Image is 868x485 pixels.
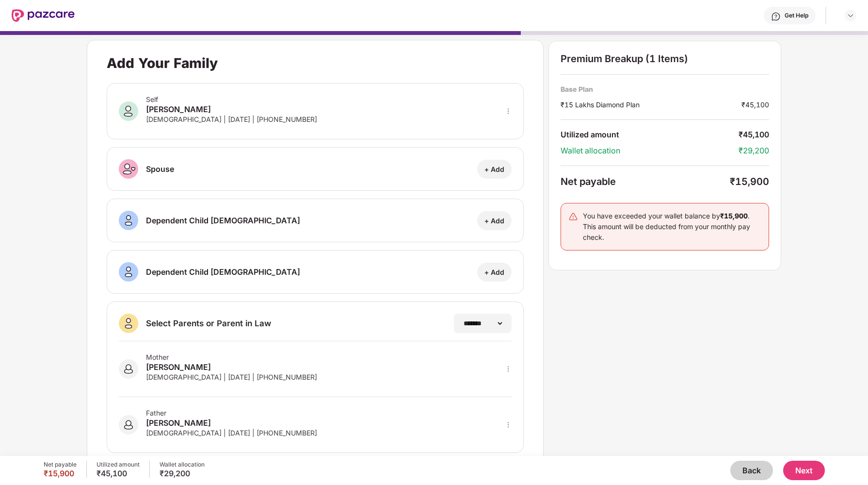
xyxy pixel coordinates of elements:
div: Dependent Child [DEMOGRAPHIC_DATA] [146,215,300,226]
div: Select Parents or Parent in Law [146,318,271,329]
div: ₹45,100 [739,130,769,140]
div: ₹45,100 [741,100,769,110]
div: + Add [484,165,504,174]
div: Dependent Child [DEMOGRAPHIC_DATA] [146,266,300,278]
img: svg+xml;base64,PHN2ZyB3aWR0aD0iNDAiIGhlaWdodD0iNDAiIHZpZXdCb3g9IjAgMCA0MCA0MCIgZmlsbD0ibm9uZSIgeG... [119,262,138,282]
button: Back [730,461,773,480]
img: New Pazcare Logo [12,9,75,22]
div: Self [146,95,317,103]
div: Base Plan [561,84,769,94]
span: more [505,421,512,428]
img: svg+xml;base64,PHN2ZyBpZD0iSGVscC0zMngzMiIgeG1sbnM9Imh0dHA6Ly93d3cudzMub3JnLzIwMDAvc3ZnIiB3aWR0aD... [771,12,781,21]
img: svg+xml;base64,PHN2ZyBpZD0iRHJvcGRvd24tMzJ4MzIiIHhtbG5zPSJodHRwOi8vd3d3LnczLm9yZy8yMDAwL3N2ZyIgd2... [847,12,854,19]
span: more [505,366,512,372]
b: ₹15,900 [720,212,748,220]
div: Get Help [785,12,808,19]
div: Add Your Family [107,55,218,71]
div: Net payable [561,176,730,187]
div: Wallet allocation [561,146,739,156]
div: ₹15 Lakhs Diamond Plan [561,100,741,110]
div: ₹45,100 [96,468,140,478]
img: svg+xml;base64,PHN2ZyB4bWxucz0iaHR0cDovL3d3dy53My5vcmcvMjAwMC9zdmciIHdpZHRoPSIyNCIgaGVpZ2h0PSIyNC... [568,212,578,221]
img: svg+xml;base64,PHN2ZyB3aWR0aD0iNDAiIGhlaWdodD0iNDAiIHZpZXdCb3g9IjAgMCA0MCA0MCIgZmlsbD0ibm9uZSIgeG... [119,359,138,379]
div: [PERSON_NAME] [146,103,317,115]
div: [PERSON_NAME] [146,417,317,429]
img: svg+xml;base64,PHN2ZyB3aWR0aD0iNDAiIGhlaWdodD0iNDAiIHZpZXdCb3g9IjAgMCA0MCA0MCIgZmlsbD0ibm9uZSIgeG... [119,415,138,435]
div: [DEMOGRAPHIC_DATA] | [DATE] | [PHONE_NUMBER] [146,373,317,381]
div: ₹29,200 [160,468,205,478]
div: ₹15,900 [44,468,77,478]
div: Utilized amount [561,130,739,140]
img: svg+xml;base64,PHN2ZyB3aWR0aD0iNDAiIGhlaWdodD0iNDAiIHZpZXdCb3g9IjAgMCA0MCA0MCIgZmlsbD0ibm9uZSIgeG... [119,314,138,333]
div: [DEMOGRAPHIC_DATA] | [DATE] | [PHONE_NUMBER] [146,115,317,123]
div: Net payable [44,461,77,468]
div: Wallet allocation [160,461,205,468]
div: You have exceeded your wallet balance by . This amount will be deducted from your monthly pay check. [583,211,761,243]
div: + Add [484,268,504,277]
span: more [505,108,512,115]
div: Utilized amount [96,461,140,468]
div: Premium Breakup (1 Items) [561,53,769,65]
img: svg+xml;base64,PHN2ZyB3aWR0aD0iNDAiIGhlaWdodD0iNDAiIHZpZXdCb3g9IjAgMCA0MCA0MCIgZmlsbD0ibm9uZSIgeG... [119,159,138,179]
div: [PERSON_NAME] [146,361,317,373]
img: svg+xml;base64,PHN2ZyB3aWR0aD0iNDAiIGhlaWdodD0iNDAiIHZpZXdCb3g9IjAgMCA0MCA0MCIgZmlsbD0ibm9uZSIgeG... [119,101,138,121]
button: Next [783,461,825,480]
div: Spouse [146,163,174,175]
img: svg+xml;base64,PHN2ZyB3aWR0aD0iNDAiIGhlaWdodD0iNDAiIHZpZXdCb3g9IjAgMCA0MCA0MCIgZmlsbD0ibm9uZSIgeG... [119,211,138,230]
div: Mother [146,353,317,361]
div: [DEMOGRAPHIC_DATA] | [DATE] | [PHONE_NUMBER] [146,429,317,437]
div: ₹29,200 [739,146,769,156]
div: ₹15,900 [730,176,769,187]
div: Father [146,409,317,417]
div: + Add [484,216,504,225]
